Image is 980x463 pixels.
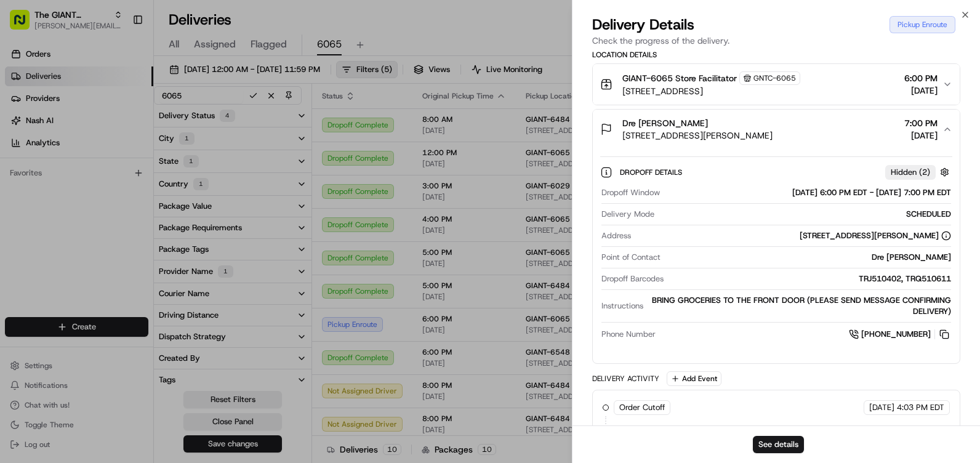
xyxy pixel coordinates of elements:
[667,371,721,386] button: Add Event
[659,209,951,220] div: SCHEDULED
[619,402,665,413] span: Order Cutoff
[648,295,951,317] div: BRING GROCERIES TO THE FRONT DOOR (PLEASE SEND MESSAGE CONFIRMING DELIVERY)
[12,49,224,69] p: Welcome 👋
[665,252,951,263] div: Dre [PERSON_NAME]
[622,85,800,97] span: [STREET_ADDRESS]
[592,34,960,47] p: Check the progress of the delivery.
[601,273,664,284] span: Dropoff Barcodes
[601,187,660,198] span: Dropoff Window
[620,167,685,177] span: Dropoff Details
[885,164,952,180] button: Hidden (2)
[601,300,643,312] span: Instructions
[904,84,938,97] span: [DATE]
[800,230,951,241] div: [STREET_ADDRESS][PERSON_NAME]
[904,117,938,129] span: 7:00 PM
[849,328,951,341] a: [PHONE_NUMBER]
[891,167,930,178] span: Hidden ( 2 )
[592,15,694,34] span: Delivery Details
[12,180,22,190] div: 📗
[601,209,654,220] span: Delivery Mode
[753,73,796,83] span: GNTC-6065
[669,273,951,284] div: TRJ510402, TRQ510611
[104,180,114,190] div: 💻
[593,149,960,363] div: Dre [PERSON_NAME][STREET_ADDRESS][PERSON_NAME]7:00 PM[DATE]
[122,209,149,218] span: Pylon
[12,118,34,140] img: 1736555255976-a54dd68f-1ca7-489b-9aae-adbdc363a1c4
[622,129,773,142] span: [STREET_ADDRESS][PERSON_NAME]
[42,130,156,140] div: We're available if you need us!
[12,12,37,37] img: Nash
[753,436,804,453] button: See details
[116,179,198,191] span: API Documentation
[904,129,938,142] span: [DATE]
[32,79,203,92] input: Clear
[601,230,631,241] span: Address
[209,121,224,136] button: Start new chat
[42,118,202,130] div: Start new chat
[7,174,99,196] a: 📗Knowledge Base
[593,64,960,105] button: GIANT-6065 Store FacilitatorGNTC-6065[STREET_ADDRESS]6:00 PM[DATE]
[87,208,149,218] a: Powered byPylon
[592,374,659,384] div: Delivery Activity
[622,117,708,129] span: Dre [PERSON_NAME]
[601,329,656,340] span: Phone Number
[593,110,960,149] button: Dre [PERSON_NAME][STREET_ADDRESS][PERSON_NAME]7:00 PM[DATE]
[904,72,938,84] span: 6:00 PM
[869,402,894,413] span: [DATE]
[601,252,661,263] span: Point of Contact
[897,402,944,413] span: 4:03 PM EDT
[665,187,951,198] div: [DATE] 6:00 PM EDT - [DATE] 7:00 PM EDT
[25,179,94,191] span: Knowledge Base
[592,50,960,60] div: Location Details
[99,174,203,196] a: 💻API Documentation
[861,329,931,340] span: [PHONE_NUMBER]
[622,72,737,84] span: GIANT-6065 Store Facilitator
